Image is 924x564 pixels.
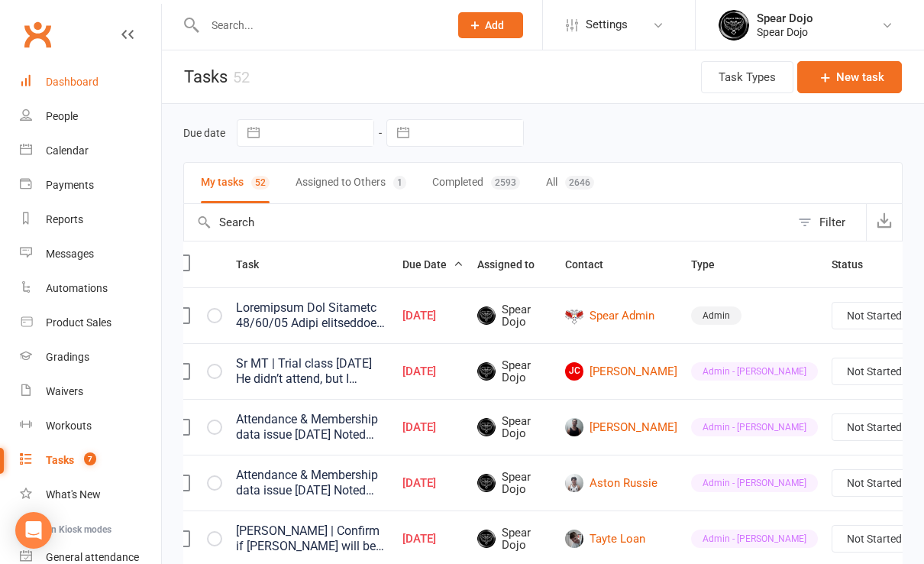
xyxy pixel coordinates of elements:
div: [DATE] [402,477,464,490]
a: Waivers [20,374,161,409]
div: Loremipsum Dol Sitametc 48/60/05 Adipi elitseddoe temporin utlaboree - D 82/39/05 Magna aliquae a... [236,300,389,331]
div: [DATE] [402,310,464,323]
button: Add [458,12,523,38]
span: Spear Dojo [477,527,551,552]
span: Due Date [402,258,464,271]
button: Contact [565,255,620,274]
div: Admin - [PERSON_NAME] [691,474,818,492]
span: Task [236,258,276,271]
div: Reports [46,213,83,225]
div: Admin - [PERSON_NAME] [691,362,818,381]
a: Automations [20,271,161,306]
span: Contact [565,258,620,271]
button: Task Types [701,61,793,93]
span: Spear Dojo [477,415,551,440]
label: Due date [183,127,225,139]
span: Settings [586,8,628,42]
div: Admin - [PERSON_NAME] [691,530,818,548]
span: Spear Dojo [477,471,551,496]
img: Ambrose Russie [565,418,583,436]
span: Assigned to [477,258,551,271]
button: Task [236,255,276,274]
div: Admin [691,306,741,325]
button: Assigned to Others1 [296,163,406,203]
div: 52 [233,68,250,86]
a: People [20,99,161,134]
span: JC [565,362,583,381]
button: Assigned to [477,255,551,274]
a: Clubworx [18,15,57,53]
a: Messages [20,237,161,271]
button: Due Date [402,255,464,274]
a: Reports [20,203,161,237]
img: Spear Dojo [477,362,496,381]
button: New task [797,61,902,93]
img: Spear Dojo [477,530,496,548]
div: People [46,110,78,122]
img: Tayte Loan [565,530,583,548]
span: Type [691,258,732,271]
img: Spear Dojo [477,306,496,325]
div: 1 [393,176,406,190]
a: Workouts [20,409,161,443]
a: JC[PERSON_NAME] [565,362,677,381]
div: Workouts [46,420,92,432]
a: What's New [20,478,161,512]
div: Open Intercom Messenger [15,512,52,549]
a: Payments [20,168,161,203]
h1: Tasks [162,50,250,103]
div: Attendance & Membership data issue [DATE] Noted that the Limited membership was removed from this... [236,468,389,498]
div: Messages [46,248,94,260]
img: Spear Dojo [477,418,496,436]
a: Calendar [20,134,161,168]
button: Status [832,255,880,274]
img: Spear Admin [565,306,583,325]
button: Type [691,255,732,274]
div: [PERSON_NAME] | Confirm if [PERSON_NAME] will be able to grade [DATE]. [DATE] His mum asked what ... [236,523,389,554]
div: Attendance & Membership data issue [DATE] Noted that the Limited membership was removed from this... [236,412,389,442]
a: [PERSON_NAME] [565,418,677,436]
div: What's New [46,488,101,501]
a: Product Sales [20,306,161,340]
span: 7 [84,452,96,465]
div: 2646 [565,176,594,190]
div: 2593 [491,176,520,190]
span: Spear Dojo [477,359,551,384]
span: Status [832,258,880,271]
div: Sr MT | Trial class [DATE] He didn’t attend, but I noticed the email mentioned a quote of 'Fortni... [236,356,389,387]
a: Tayte Loan [565,530,677,548]
div: Automations [46,282,108,294]
a: Aston Russie [565,474,677,492]
a: Spear Admin [565,306,677,325]
button: Completed2593 [432,163,520,203]
div: Tasks [46,454,74,466]
div: Admin - [PERSON_NAME] [691,418,818,436]
span: Spear Dojo [477,303,551,329]
div: Filter [819,213,845,232]
div: [DATE] [402,421,464,434]
input: Search... [200,15,438,36]
img: thumb_image1623745760.png [719,10,749,41]
div: Dashboard [46,76,99,88]
div: Spear Dojo [757,11,813,25]
span: Add [485,19,504,31]
div: Calendar [46,144,89,157]
button: My tasks52 [201,163,270,203]
div: [DATE] [402,533,464,546]
div: [DATE] [402,365,464,378]
button: All2646 [546,163,594,203]
input: Search [184,204,790,241]
div: Spear Dojo [757,25,813,39]
a: Dashboard [20,65,161,99]
img: Spear Dojo [477,474,496,492]
a: Gradings [20,340,161,374]
div: Product Sales [46,316,111,329]
img: Aston Russie [565,474,583,492]
div: Waivers [46,385,83,397]
a: Tasks 7 [20,443,161,478]
div: Gradings [46,351,89,363]
div: 52 [251,176,270,190]
div: Payments [46,179,94,191]
div: General attendance [46,551,139,563]
button: Filter [790,204,866,241]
